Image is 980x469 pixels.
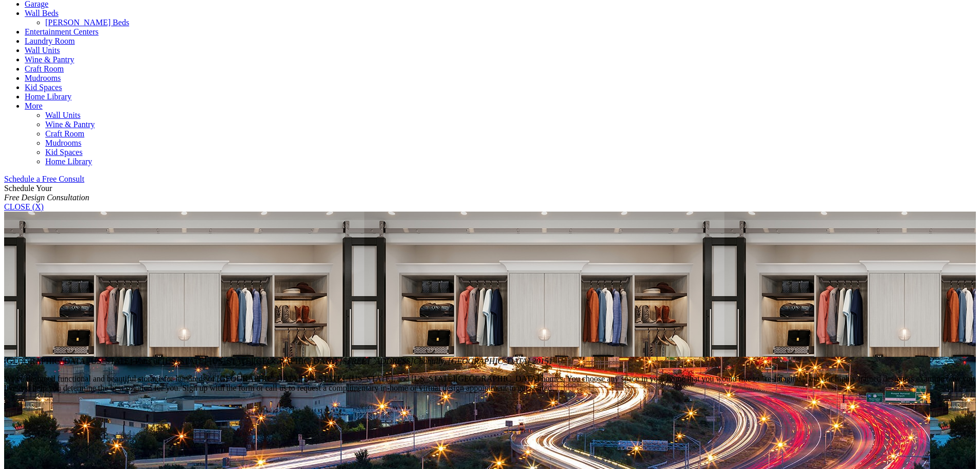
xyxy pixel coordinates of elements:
[25,37,75,45] a: Laundry Room
[340,357,553,366] em: [STREET_ADDRESS]
[4,357,337,366] span: [GEOGRAPHIC_DATA][US_STATE]-Parts of [US_STATE]-[US_STATE][GEOGRAPHIC_DATA]
[4,374,976,393] p: We've designed functional and beautiful storage for hundreds of [GEOGRAPHIC_DATA][US_STATE], [US_...
[414,357,553,366] span: Chantilly, [GEOGRAPHIC_DATA] 20151
[45,111,80,119] a: Wall Units
[25,92,72,101] a: Home Library
[4,184,90,202] span: Schedule Your
[25,83,62,92] a: Kid Spaces
[25,64,64,73] a: Craft Room
[45,138,81,147] a: Mudrooms
[25,101,43,110] a: More menu text will display only on big screen
[4,175,84,183] a: Schedule a Free Consult (opens a dropdown menu)
[25,27,99,36] a: Entertainment Centers
[25,74,61,82] a: Mudrooms
[45,18,129,27] a: [PERSON_NAME] Beds
[45,120,95,129] a: Wine & Pantry
[25,9,59,18] a: Wall Beds
[45,148,82,157] a: Kid Spaces
[25,46,60,55] a: Wall Units
[45,129,84,138] a: Craft Room
[4,202,44,211] a: CLOSE (X)
[45,157,92,166] a: Home Library
[4,193,90,202] em: Free Design Consultation
[25,55,74,64] a: Wine & Pantry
